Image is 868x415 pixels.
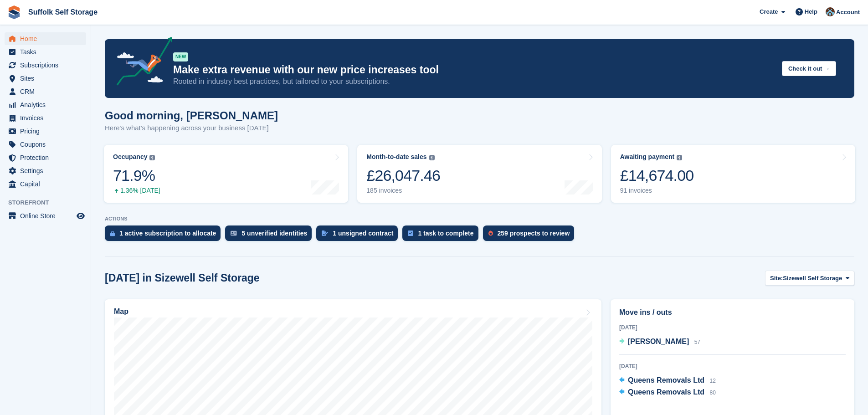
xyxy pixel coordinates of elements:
div: Occupancy [113,153,147,161]
span: 57 [694,339,700,345]
img: Lisa Furneaux [826,7,835,16]
a: menu [5,138,86,151]
div: 259 prospects to review [498,230,570,237]
a: 1 active subscription to allocate [105,225,225,246]
img: icon-info-grey-7440780725fd019a000dd9b08b2336e03edf1995a4989e88bcd33f0948082b44.svg [429,155,435,160]
img: task-75834270c22a3079a89374b754ae025e5fb1db73e45f91037f5363f120a921f8.svg [408,231,413,236]
a: Preview store [75,210,86,221]
h1: Good morning, [PERSON_NAME] [105,109,278,122]
span: Account [836,8,860,17]
div: £14,674.00 [620,166,694,185]
span: Sizewell Self Storage [783,274,842,283]
a: Occupancy 71.9% 1.36% [DATE] [104,145,348,203]
div: 1.36% [DATE] [113,187,160,195]
p: Here's what's happening across your business [DATE] [105,123,278,133]
a: menu [5,46,86,58]
div: 185 invoices [366,187,440,195]
a: 1 task to complete [402,225,483,246]
a: 259 prospects to review [483,225,579,246]
img: contract_signature_icon-13c848040528278c33f63329250d36e43548de30e8caae1d1a13099fd9432cc5.svg [322,231,328,236]
h2: Move ins / outs [619,307,846,318]
span: 80 [709,389,715,396]
div: 1 unsigned contract [333,230,393,237]
span: Help [805,7,817,16]
div: NEW [173,52,188,61]
img: active_subscription_to_allocate_icon-d502201f5373d7db506a760aba3b589e785aa758c864c3986d89f69b8ff3... [110,231,115,236]
a: menu [5,210,86,222]
a: menu [5,178,86,190]
a: menu [5,72,86,85]
div: 1 active subscription to allocate [119,230,216,237]
img: icon-info-grey-7440780725fd019a000dd9b08b2336e03edf1995a4989e88bcd33f0948082b44.svg [677,155,682,160]
a: menu [5,112,86,124]
span: Capital [20,178,75,190]
button: Site: Sizewell Self Storage [765,271,854,286]
div: Month-to-date sales [366,153,426,161]
a: menu [5,164,86,177]
a: Queens Removals Ltd 80 [619,387,716,399]
p: Make extra revenue with our new price increases tool [173,63,775,77]
span: Invoices [20,112,75,124]
img: icon-info-grey-7440780725fd019a000dd9b08b2336e03edf1995a4989e88bcd33f0948082b44.svg [149,155,155,160]
div: [DATE] [619,362,846,370]
span: Create [760,7,778,16]
p: Rooted in industry best practices, but tailored to your subscriptions. [173,77,775,87]
a: menu [5,98,86,111]
a: menu [5,32,86,45]
span: Settings [20,164,75,177]
span: Storefront [8,198,91,207]
a: menu [5,125,86,138]
span: Pricing [20,125,75,138]
span: Analytics [20,98,75,111]
div: £26,047.46 [366,166,440,185]
button: Check it out → [782,61,836,76]
span: Home [20,32,75,45]
img: verify_identity-adf6edd0f0f0b5bbfe63781bf79b02c33cf7c696d77639b501bdc392416b5a36.svg [231,231,237,236]
p: ACTIONS [105,216,854,222]
img: price-adjustments-announcement-icon-8257ccfd72463d97f412b2fc003d46551f7dbcb40ab6d574587a9cd5c0d94... [109,37,173,89]
div: 5 unverified identities [241,230,307,237]
div: 71.9% [113,166,160,185]
div: Awaiting payment [620,153,675,161]
h2: [DATE] in Sizewell Self Storage [105,272,260,284]
a: menu [5,59,86,72]
div: 91 invoices [620,187,694,195]
span: Protection [20,151,75,164]
span: Sites [20,72,75,85]
img: stora-icon-8386f47178a22dfd0bd8f6a31ec36ba5ce8667c1dd55bd0f319d3a0aa187defe.svg [7,5,21,19]
a: [PERSON_NAME] 57 [619,336,700,348]
div: [DATE] [619,323,846,332]
span: Subscriptions [20,59,75,72]
a: Queens Removals Ltd 12 [619,375,716,387]
span: Coupons [20,138,75,151]
span: CRM [20,85,75,98]
h2: Map [114,307,128,316]
div: 1 task to complete [418,230,473,237]
span: Online Store [20,210,75,222]
span: 12 [709,378,715,384]
a: menu [5,85,86,98]
a: menu [5,151,86,164]
a: Suffolk Self Storage [25,5,101,20]
a: Month-to-date sales £26,047.46 185 invoices [357,145,601,203]
span: Tasks [20,46,75,58]
img: prospect-51fa495bee0391a8d652442698ab0144808aea92771e9ea1ae160a38d050c398.svg [488,231,493,236]
span: Site: [770,274,783,283]
a: 5 unverified identities [225,225,316,246]
span: Queens Removals Ltd [628,376,704,384]
span: Queens Removals Ltd [628,388,704,396]
a: 1 unsigned contract [316,225,402,246]
a: Awaiting payment £14,674.00 91 invoices [611,145,855,203]
span: [PERSON_NAME] [628,338,689,345]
